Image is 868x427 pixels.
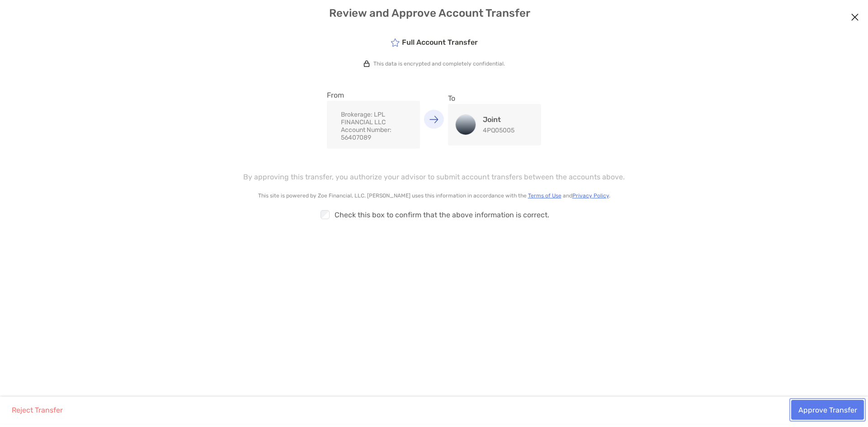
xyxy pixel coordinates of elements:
[8,7,860,19] h4: Review and Approve Account Transfer
[341,126,413,141] p: 56407089
[528,192,561,199] a: Terms of Use
[373,61,505,67] p: This data is encrypted and completely confidential.
[456,115,476,135] img: Joint
[341,111,373,118] span: Brokerage:
[448,93,541,104] p: To
[363,61,370,67] img: icon lock
[243,171,625,183] p: By approving this transfer, you authorize your advisor to submit account transfers between the ac...
[341,111,413,126] p: LPL FINANCIAL LLC
[136,204,732,225] div: Check this box to confirm that the above information is correct.
[483,115,514,124] h4: Joint
[391,38,478,47] h5: Full Account Transfer
[5,400,70,420] button: Reject Transfer
[327,89,420,101] p: From
[136,192,732,199] p: This site is powered by Zoe Financial, LLC. [PERSON_NAME] uses this information in accordance wit...
[572,192,609,199] a: Privacy Policy
[341,126,392,134] span: Account Number:
[848,11,862,24] button: Close modal
[791,400,864,420] button: Approve Transfer
[483,127,514,134] p: 4PQ05005
[429,115,439,123] img: Icon arrow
